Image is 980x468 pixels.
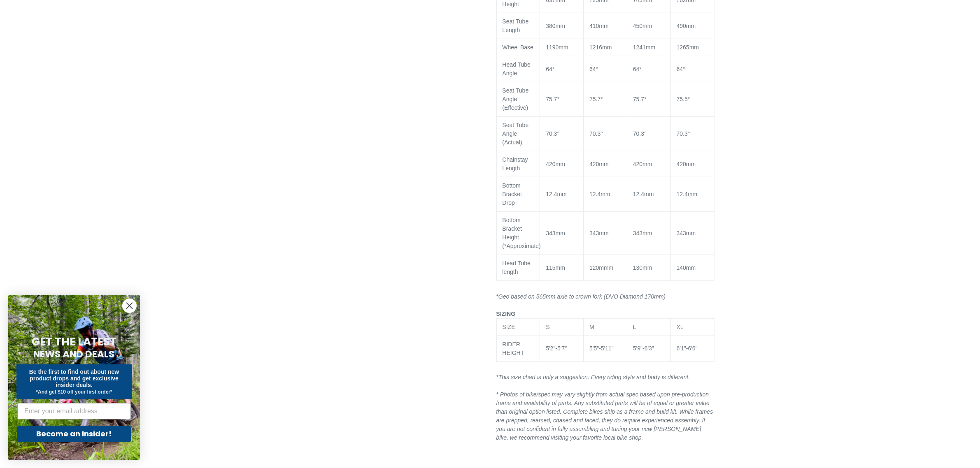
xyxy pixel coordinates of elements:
span: 70.3° [589,130,603,137]
span: Chainstay Length [503,156,528,171]
div: SIZE [503,323,534,331]
span: NEWS AND DEALS [34,348,115,361]
span: 130mm [633,264,652,271]
span: 70.3° [677,130,690,137]
span: 420mm [677,161,696,167]
span: Head Tube length [503,260,531,275]
span: Wheel Base [503,44,533,51]
span: 12.4mm [677,191,698,197]
span: 343mm [633,230,652,236]
span: 115mm [546,264,565,271]
span: 1190mm [546,44,568,51]
span: * Photos of bike/spec may vary slightly from actual spec based upon pre-production frame and avai... [496,391,713,441]
span: SIZING [496,310,516,317]
span: 64° [546,66,554,72]
span: 70.3° [633,130,647,137]
span: 64° [677,66,685,72]
div: 5'9"-6'3" [633,344,665,353]
button: Close dialog [122,299,137,313]
span: 410mm [589,23,609,29]
span: 1265mm [677,44,699,51]
span: Head Tube Angle [503,61,531,76]
span: 490mm [677,23,696,29]
span: 343mm [546,230,565,236]
div: L [633,323,665,331]
span: 64° [633,66,642,72]
span: 1241mm [633,44,655,51]
td: S [540,318,584,336]
span: Be the first to find out about new product drops and get exclusive insider deals. [29,368,119,388]
span: 1216mm [589,44,612,51]
span: Seat Tube Length [503,18,529,33]
span: 450mm [633,23,652,29]
span: 343mm [589,230,609,236]
button: Become an Insider! [17,426,131,442]
span: 120mmm [589,264,613,271]
span: 343mm [677,230,696,236]
span: 75.7° [546,96,559,102]
span: *And get $10 off your first order* [36,389,112,395]
span: 75.5° [677,96,690,102]
span: 12.4mm [633,191,654,197]
span: 140mm [677,264,696,271]
span: 420mm [633,161,652,167]
span: *Geo based on 565mm axle to crown fork (DVO Diamond 170mm) [496,293,666,300]
div: 5'2"-5'7" [546,344,577,353]
input: Enter your email address [17,403,131,419]
span: 12.4mm [546,191,567,197]
span: 75.7° [633,96,647,102]
span: 420mm [589,161,609,167]
span: 75.7° [589,96,603,102]
span: Seat Tube Angle (Effective) [503,87,529,111]
span: Seat Tube Angle (Actual) [503,122,529,146]
div: 6'1"-6'6" [677,344,708,353]
div: 5'5"-5'11" [589,344,621,353]
span: 420mm [546,161,565,167]
span: 12.4mm [589,191,610,197]
span: 380mm [546,23,565,29]
span: Bottom Bracket Height (*Approximate) [503,217,541,249]
span: GET THE LATEST [32,334,116,349]
span: 64° [589,66,598,72]
span: Bottom Bracket Drop [503,182,522,206]
span: 70.3° [546,130,559,137]
div: RIDER HEIGHT [503,340,534,357]
div: M [589,323,621,331]
div: XL [677,323,708,331]
em: *This size chart is only a suggestion. Every riding style and body is different. [496,374,690,380]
